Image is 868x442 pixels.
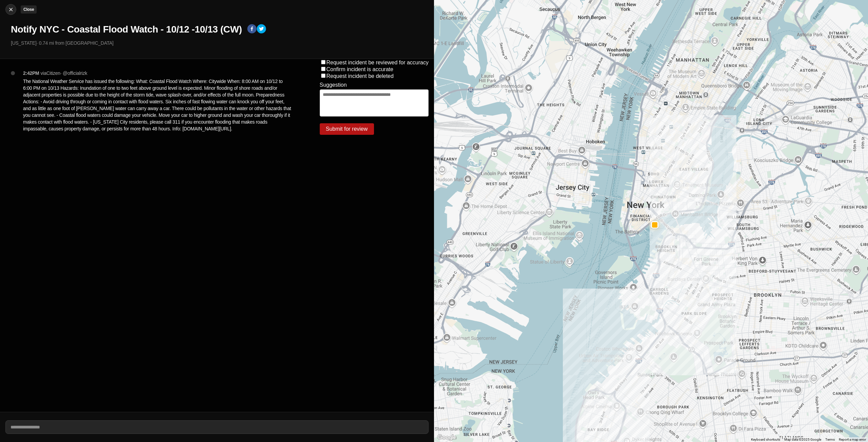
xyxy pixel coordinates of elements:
small: Close [23,7,34,12]
button: Submit for review [320,123,374,135]
label: Confirm incident is accurate [327,66,393,72]
img: cancel [7,6,14,13]
a: Report a map error [839,438,866,441]
p: 2:42PM [23,70,39,77]
label: Suggestion [320,82,347,88]
button: facebook [247,24,257,35]
p: [US_STATE] · 0.74 mi from [GEOGRAPHIC_DATA] [11,40,429,46]
img: Google [436,433,458,442]
span: Map data ©2025 Google [784,438,821,441]
a: Terms (opens in new tab) [825,438,835,441]
p: via Citizen · @ officialrizk [41,70,87,77]
button: Keyboard shortcuts [751,437,780,442]
a: Open this area in Google Maps (opens a new window) [436,433,458,442]
button: twitter [257,24,266,35]
label: Request incident be reviewed for accuracy [327,60,429,65]
h1: Notify NYC - Coastal Flood Watch - 10/12 -10/13 (CW) [11,23,242,36]
label: Request incident be deleted [327,73,394,79]
button: cancelClose [5,4,16,15]
p: The National Weather Service has issued the following: What: Coastal Flood Watch Where: Citywide ... [23,78,293,132]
